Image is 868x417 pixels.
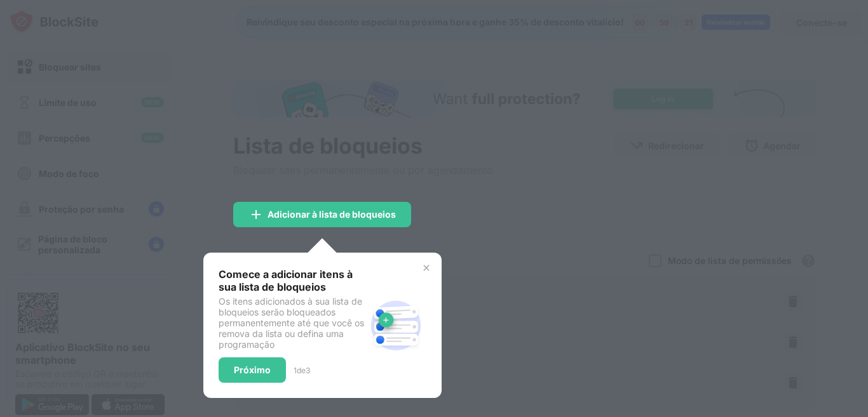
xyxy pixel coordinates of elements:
font: de [297,366,306,375]
font: 3 [306,366,310,375]
font: Comece a adicionar itens à sua lista de bloqueios [219,268,353,293]
font: 1 [294,366,297,375]
img: block-site.svg [365,295,426,356]
font: Os itens adicionados à sua lista de bloqueios serão bloqueados permanentemente até que você os re... [219,296,364,350]
img: x-button.svg [421,263,431,273]
font: Próximo [234,364,271,375]
font: Adicionar à lista de bloqueios [268,209,396,220]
